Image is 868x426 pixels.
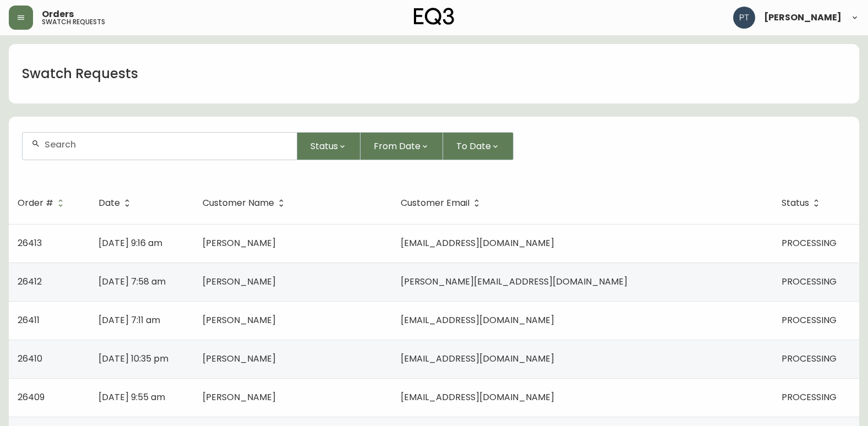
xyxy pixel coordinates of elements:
span: Date [99,198,134,208]
span: [DATE] 10:35 pm [99,352,168,365]
span: [DATE] 9:55 am [99,391,165,403]
span: PROCESSING [782,237,837,249]
span: Customer Email [401,198,484,208]
span: 26412 [18,275,42,288]
span: Customer Email [401,200,470,206]
span: Date [99,200,120,206]
span: 26413 [18,237,42,249]
span: [DATE] 9:16 am [99,237,162,249]
span: [DATE] 7:58 am [99,275,166,288]
span: PROCESSING [782,352,837,365]
span: [PERSON_NAME] [203,352,276,365]
button: To Date [443,132,514,160]
span: Order # [18,198,68,208]
span: From Date [374,139,421,153]
span: [PERSON_NAME] [203,237,276,249]
span: [PERSON_NAME][EMAIL_ADDRESS][DOMAIN_NAME] [401,275,627,288]
h5: swatch requests [42,19,105,25]
span: [DATE] 7:11 am [99,314,160,326]
img: 986dcd8e1aab7847125929f325458823 [733,7,755,29]
button: From Date [361,132,443,160]
span: Status [782,198,823,208]
span: [EMAIL_ADDRESS][DOMAIN_NAME] [401,352,554,365]
span: 26409 [18,391,45,403]
span: Customer Name [203,198,288,208]
span: Customer Name [203,200,274,206]
span: 26410 [18,352,42,365]
h1: Swatch Requests [22,64,138,83]
span: [PERSON_NAME] [203,275,276,288]
span: To Date [456,139,491,153]
button: Status [297,132,361,160]
span: Status [310,139,338,153]
span: [EMAIL_ADDRESS][DOMAIN_NAME] [401,237,554,249]
span: 26411 [18,314,40,326]
span: Order # [18,200,53,206]
span: PROCESSING [782,314,837,326]
span: PROCESSING [782,275,837,288]
span: [PERSON_NAME] [203,391,276,403]
span: [EMAIL_ADDRESS][DOMAIN_NAME] [401,314,554,326]
span: PROCESSING [782,391,837,403]
img: logo [414,8,455,25]
span: Orders [42,10,74,19]
span: [PERSON_NAME] [203,314,276,326]
span: Status [782,200,809,206]
span: [PERSON_NAME] [764,13,842,22]
input: Search [45,139,288,150]
span: [EMAIL_ADDRESS][DOMAIN_NAME] [401,391,554,403]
